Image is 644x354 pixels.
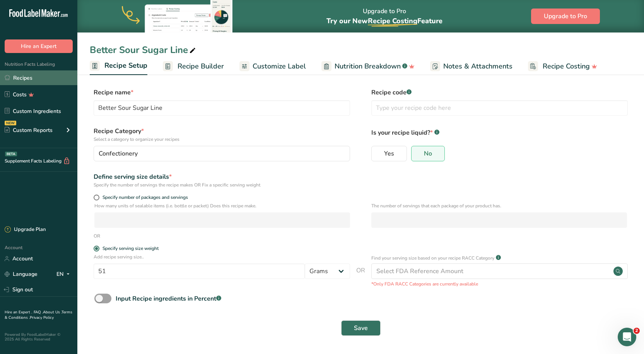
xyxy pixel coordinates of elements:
[371,255,494,262] p: Find your serving size based on your recipe RACC Category
[5,121,16,125] div: NEW
[94,263,305,279] input: Type your serving size here
[424,150,432,157] span: No
[371,280,628,287] p: *Only FDA RACC Categories are currently available
[443,61,512,72] span: Notes & Attachments
[321,58,415,75] a: Nutrition Breakdown
[5,39,73,53] button: Hire an Expert
[430,58,512,75] a: Notes & Attachments
[94,127,350,143] label: Recipe Category
[102,246,159,251] div: Specify serving size weight
[354,323,368,333] span: Save
[531,9,600,24] button: Upgrade to Pro
[634,328,640,334] span: 2
[376,267,463,276] div: Select FDA Reference Amount
[335,61,401,72] span: Nutrition Breakdown
[34,310,43,315] a: FAQ .
[326,16,442,26] span: Try our New Feature
[5,310,32,315] a: Hire an Expert .
[371,100,628,116] input: Type your recipe code here
[253,61,306,72] span: Customize Label
[116,294,221,303] div: Input Recipe ingredients in Percent
[56,270,73,279] div: EN
[618,328,636,346] iframe: Intercom live chat
[43,310,61,315] a: About Us .
[368,16,417,26] span: Recipe Costing
[94,100,350,116] input: Type your recipe name here
[356,266,365,287] span: OR
[543,61,590,72] span: Recipe Costing
[326,0,442,32] div: Upgrade to Pro
[90,43,197,57] div: Better Sour Sugar Line
[94,136,350,143] p: Select a category to organize your recipes
[94,88,350,97] label: Recipe name
[90,57,147,75] a: Recipe Setup
[5,310,72,320] a: Terms & Conditions .
[5,152,17,156] div: BETA
[528,58,597,75] a: Recipe Costing
[371,127,628,137] p: Is your recipe liquid?
[99,149,138,158] span: Confectionery
[544,12,587,21] span: Upgrade to Pro
[30,315,54,320] a: Privacy Policy
[5,226,46,234] div: Upgrade Plan
[341,320,381,336] button: Save
[99,195,188,200] span: Specify number of packages and servings
[239,58,306,75] a: Customize Label
[178,61,224,72] span: Recipe Builder
[5,126,53,134] div: Custom Reports
[94,181,350,188] div: Specify the number of servings the recipe makes OR Fix a specific serving weight
[94,233,100,239] div: OR
[104,60,147,71] span: Recipe Setup
[94,146,350,161] button: Confectionery
[5,267,38,281] a: Language
[5,332,73,342] div: Powered By FoodLabelMaker © 2025 All Rights Reserved
[94,253,350,260] p: Add recipe serving size..
[384,150,394,157] span: Yes
[94,202,350,209] p: How many units of sealable items (i.e. bottle or packet) Does this recipe make.
[371,88,628,97] label: Recipe code
[163,58,224,75] a: Recipe Builder
[94,172,350,181] div: Define serving size details
[371,202,627,209] p: The number of servings that each package of your product has.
